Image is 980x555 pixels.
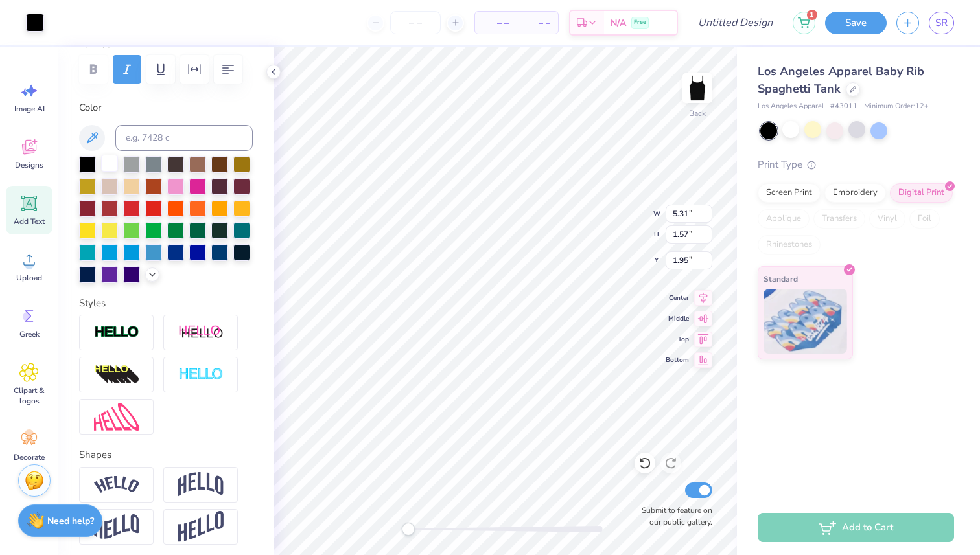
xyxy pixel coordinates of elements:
[14,452,45,462] span: Decorate
[758,209,810,229] div: Applique
[115,125,253,151] input: e.g. 7428 c
[79,447,111,462] label: Shapes
[758,235,821,255] div: Rhinestones
[94,403,139,431] img: Free Distort
[688,10,783,36] input: Untitled Design
[402,523,415,536] div: Accessibility label
[758,63,924,96] span: Los Angeles Apparel Baby Rib Spaghetti Tank
[764,272,798,286] span: Standard
[793,12,815,34] button: 1
[79,100,253,115] label: Color
[689,108,706,119] div: Back
[611,16,626,30] span: N/A
[390,11,441,34] input: – –
[15,160,43,170] span: Designs
[824,183,886,203] div: Embroidery
[178,324,224,341] img: Shadow
[79,296,106,311] label: Styles
[8,385,51,406] span: Clipart & logos
[666,293,689,303] span: Center
[178,367,224,382] img: Negative Space
[94,365,139,385] img: 3D Illusion
[47,515,94,527] strong: Need help?
[14,104,45,114] span: Image AI
[807,10,817,20] span: 1
[16,273,42,283] span: Upload
[635,504,712,528] label: Submit to feature on our public gallery.
[929,12,954,34] a: SR
[909,209,940,229] div: Foil
[684,75,710,101] img: Back
[764,289,847,354] img: Standard
[94,325,139,340] img: Stroke
[666,355,689,365] span: Bottom
[94,514,139,539] img: Flag
[758,157,954,172] div: Print Type
[864,101,929,112] span: Minimum Order: 12 +
[94,476,139,493] img: Arc
[634,18,646,27] span: Free
[935,16,948,30] span: SR
[825,12,887,34] button: Save
[813,209,865,229] div: Transfers
[666,334,689,345] span: Top
[19,329,40,339] span: Greek
[178,511,224,543] img: Rise
[524,16,550,30] span: – –
[869,209,905,229] div: Vinyl
[830,101,857,112] span: # 43011
[758,101,824,112] span: Los Angeles Apparel
[178,472,224,497] img: Arch
[483,16,509,30] span: – –
[890,183,953,203] div: Digital Print
[666,313,689,324] span: Middle
[758,183,821,203] div: Screen Print
[14,216,45,227] span: Add Text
